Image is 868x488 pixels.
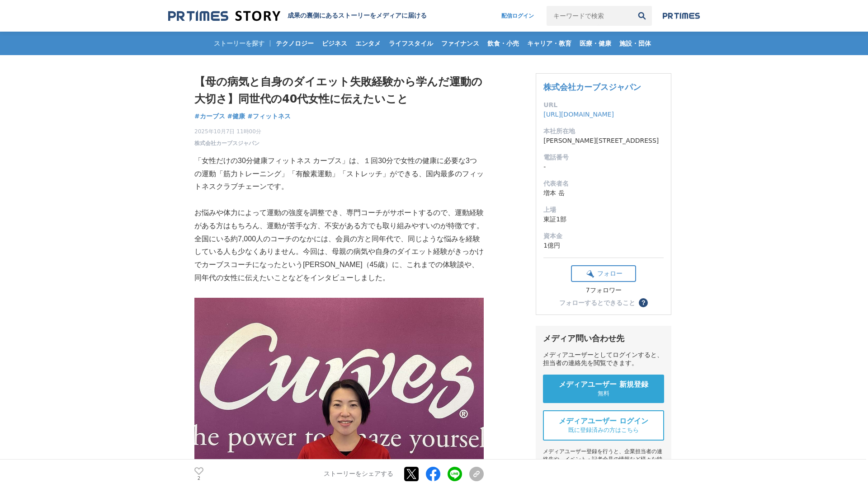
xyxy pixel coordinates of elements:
[543,100,664,110] dt: URL
[438,39,483,47] span: ファイナンス
[543,241,664,250] dd: 1億円
[616,39,655,47] span: 施設・団体
[543,188,664,198] dd: 増本 岳
[194,112,225,121] a: #カーブス
[543,179,664,188] dt: 代表者名
[598,389,609,398] span: 無料
[543,333,664,344] div: メディア問い合わせ先
[632,6,652,26] button: 検索
[543,136,664,145] dd: [PERSON_NAME][STREET_ADDRESS]
[352,32,384,55] a: エンタメ
[385,39,437,47] span: ライフスタイル
[194,206,484,233] p: お悩みや体力によって運動の強度を調整でき、専門コーチがサポートするので、運動経験がある方はもちろん、運動が苦手な方、不安がある方でも取り組みやすいのが特徴です。
[543,351,664,367] div: メディアユーザーとしてログインすると、担当者の連絡先を閲覧できます。
[543,448,664,486] div: メディアユーザー登録を行うと、企業担当者の連絡先や、イベント・記者会見の情報など様々な特記情報を閲覧できます。 ※内容はストーリー・プレスリリースにより異なります。
[547,6,632,26] input: キーワードで検索
[640,300,646,306] span: ？
[559,380,648,389] span: メディアユーザー 新規登録
[352,39,384,47] span: エンタメ
[639,298,648,307] button: ？
[543,231,664,241] dt: 資本金
[543,153,664,162] dt: 電話番号
[559,300,635,306] div: フォローするとできること
[616,32,655,55] a: 施設・団体
[247,112,291,120] span: #フィットネス
[194,476,203,480] p: 2
[194,73,484,108] h1: 【母の病気と自身のダイエット失敗経験から学んだ運動の大切さ】同世代の40代女性に伝えたいこと
[543,162,664,172] dd: -
[524,32,575,55] a: キャリア・教育
[194,127,261,136] span: 2025年10月7日 11時00分
[194,139,259,147] a: 株式会社カーブスジャパン
[194,233,484,285] p: 全国にいる約7,000人のコーチのなかには、会員の方と同年代で、同じような悩みを経験している人も少なくありません。今回は、母親の病気や自身のダイエット経験がきっかけでカーブスコーチになったという...
[438,32,483,55] a: ファイナンス
[543,215,664,224] dd: 東証1部
[288,12,427,20] h2: 成果の裏側にあるストーリーをメディアに届ける
[571,286,636,295] div: 7フォロワー
[543,375,664,403] a: メディアユーザー 新規登録 無料
[559,417,648,426] span: メディアユーザー ログイン
[484,39,523,47] span: 飲食・小売
[324,470,393,478] p: ストーリーをシェアする
[194,155,484,193] p: 「女性だけの30分健康フィットネス カーブス」は、１回30分で女性の健康に必要な3つの運動「筋力トレーニング」「有酸素運動」「ストレッチ」ができる、国内最多のフィットネスクラブチェーンです。
[543,82,641,92] a: 株式会社カーブスジャパン
[318,32,351,55] a: ビジネス
[576,39,615,47] span: 医療・健康
[247,112,291,121] a: #フィットネス
[543,111,614,118] a: [URL][DOMAIN_NAME]
[318,39,351,47] span: ビジネス
[543,205,664,215] dt: 上場
[272,39,317,47] span: テクノロジー
[194,112,225,120] span: #カーブス
[568,426,639,434] span: 既に登録済みの方はこちら
[663,12,700,19] img: prtimes
[168,10,280,22] img: 成果の裏側にあるストーリーをメディアに届ける
[168,10,427,22] a: 成果の裏側にあるストーリーをメディアに届ける 成果の裏側にあるストーリーをメディアに届ける
[227,112,245,120] span: #健康
[543,127,664,136] dt: 本社所在地
[492,6,543,26] a: 配信ログイン
[571,265,636,282] button: フォロー
[576,32,615,55] a: 医療・健康
[543,410,664,441] a: メディアユーザー ログイン 既に登録済みの方はこちら
[524,39,575,47] span: キャリア・教育
[227,112,245,121] a: #健康
[385,32,437,55] a: ライフスタイル
[484,32,523,55] a: 飲食・小売
[272,32,317,55] a: テクノロジー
